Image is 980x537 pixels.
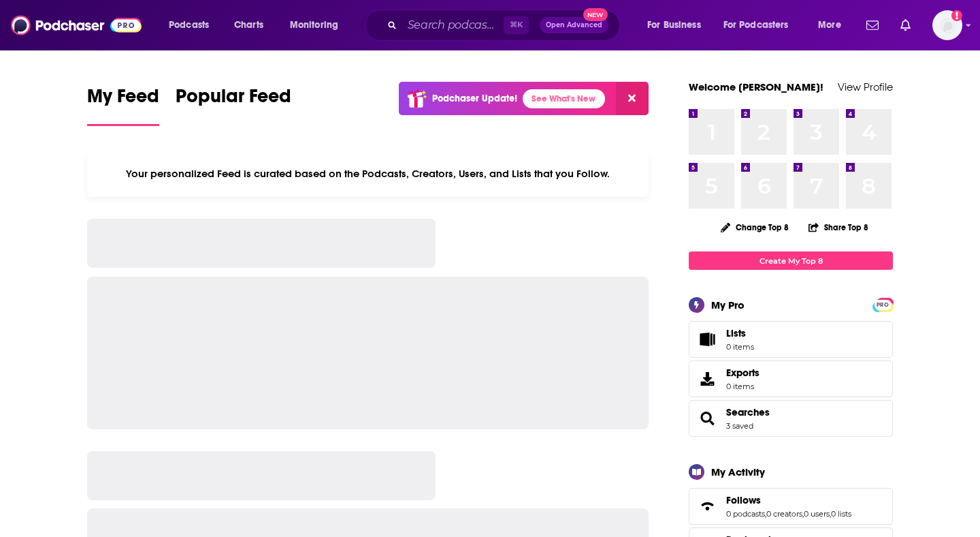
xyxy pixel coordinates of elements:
[711,298,745,311] div: My Pro
[861,14,884,37] a: Show notifications dropdown
[726,327,746,339] span: Lists
[546,22,602,29] span: Open Advanced
[875,300,891,310] span: PRO
[689,360,893,397] a: Exports
[711,465,765,478] div: My Activity
[808,214,869,241] button: Share Top 8
[932,10,962,40] span: Logged in as BGpodcasts
[831,509,851,519] a: 0 lists
[766,509,802,519] a: 0 creators
[693,409,721,428] a: Searches
[540,17,608,33] button: Open AdvancedNew
[726,382,759,391] span: 0 items
[176,85,291,126] a: Popular Feed
[11,12,142,38] img: Podchaser - Follow, Share and Rate Podcasts
[432,93,517,104] p: Podchaser Update!
[638,14,718,36] button: open menu
[689,321,893,358] a: Lists
[225,14,272,36] a: Charts
[693,330,721,349] span: Lists
[689,251,893,270] a: Create My Top 8
[830,509,831,519] span: ,
[765,509,766,519] span: ,
[726,421,753,431] a: 3 saved
[290,16,338,35] span: Monitoring
[726,342,754,352] span: 0 items
[280,14,356,36] button: open menu
[838,80,893,93] a: View Profile
[504,16,529,34] span: ⌘ K
[176,85,291,116] span: Popular Feed
[932,10,962,40] img: User Profile
[689,488,893,525] span: Follows
[875,299,891,309] a: PRO
[726,494,851,506] a: Follows
[378,10,633,41] div: Search podcasts, credits, & more...
[726,509,765,519] a: 0 podcasts
[723,16,789,35] span: For Podcasters
[647,16,701,35] span: For Business
[87,151,649,197] div: Your personalized Feed is curated based on the Podcasts, Creators, Users, and Lists that you Follow.
[523,89,605,108] a: See What's New
[715,14,808,36] button: open menu
[713,219,797,236] button: Change Top 8
[726,406,770,418] a: Searches
[818,16,841,35] span: More
[895,14,916,37] a: Show notifications dropdown
[583,8,608,21] span: New
[169,16,209,35] span: Podcasts
[726,327,754,339] span: Lists
[693,497,721,516] a: Follows
[689,80,823,93] a: Welcome [PERSON_NAME]!
[951,10,962,21] svg: Add a profile image
[689,400,893,437] span: Searches
[726,367,759,379] span: Exports
[693,369,721,388] span: Exports
[402,14,504,36] input: Search podcasts, credits, & more...
[726,494,761,506] span: Follows
[808,14,858,36] button: open menu
[802,509,804,519] span: ,
[234,16,263,35] span: Charts
[87,85,159,126] a: My Feed
[87,85,159,116] span: My Feed
[159,14,227,36] button: open menu
[804,509,830,519] a: 0 users
[932,10,962,40] button: Show profile menu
